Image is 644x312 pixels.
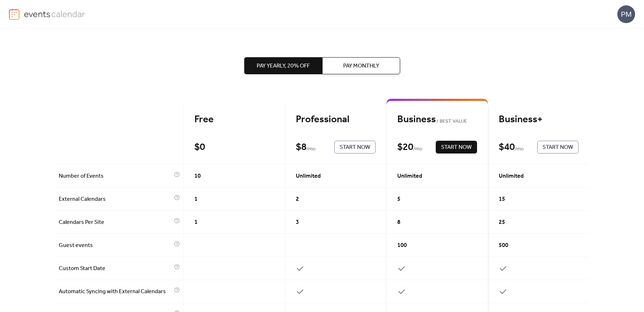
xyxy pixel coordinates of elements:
[543,143,573,152] span: Start Now
[59,287,172,296] span: Automatic Syncing with External Calendars
[441,143,472,152] span: Start Now
[59,241,172,250] span: Guest events
[244,57,322,74] button: Pay Yearly, 20% off
[537,141,578,154] button: Start Now
[499,241,508,250] span: 500
[499,113,578,126] div: Business+
[499,141,515,154] div: $ 40
[194,141,205,154] div: $ 0
[322,57,400,74] button: Pay Monthly
[194,172,201,181] span: 10
[413,145,422,154] span: / mo
[296,141,307,154] div: $ 8
[59,218,172,227] span: Calendars Per Site
[499,172,524,181] span: Unlimited
[194,218,198,227] span: 1
[307,145,315,154] span: / mo
[296,172,321,181] span: Unlimited
[397,113,477,126] div: Business
[296,218,299,227] span: 3
[343,62,379,70] span: Pay Monthly
[515,145,524,154] span: / mo
[334,141,376,154] button: Start Now
[194,113,274,126] div: Free
[397,218,400,227] span: 8
[296,195,299,204] span: 2
[436,117,467,126] span: BEST VALUE
[397,195,400,204] span: 5
[24,9,85,19] img: logo-type
[397,241,407,250] span: 100
[397,141,413,154] div: $ 20
[194,195,198,204] span: 1
[59,172,172,181] span: Number of Events
[340,143,370,152] span: Start Now
[257,62,310,70] span: Pay Yearly, 20% off
[9,9,20,20] img: logo
[499,195,505,204] span: 15
[436,141,477,154] button: Start Now
[296,113,376,126] div: Professional
[59,195,172,204] span: External Calendars
[397,172,422,181] span: Unlimited
[59,264,172,273] span: Custom Start Date
[617,5,635,23] div: PM
[499,218,505,227] span: 25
